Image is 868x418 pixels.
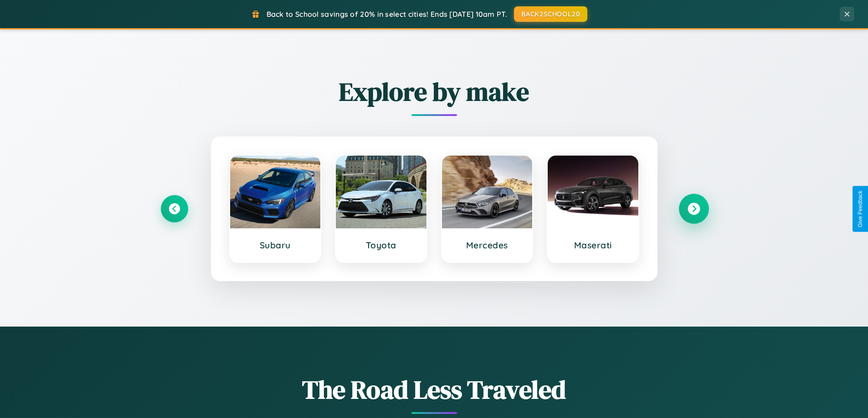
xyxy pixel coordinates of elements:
[267,10,507,19] span: Back to School savings of 20% in select cities! Ends [DATE] 10am PT.
[557,240,629,251] h3: Maserati
[161,74,708,109] h2: Explore by make
[161,372,708,407] h1: The Road Less Traveled
[451,240,524,251] h3: Mercedes
[857,191,863,227] div: Give Feedback
[514,6,587,22] button: BACK2SCHOOL20
[345,240,417,251] h3: Toyota
[239,240,312,251] h3: Subaru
